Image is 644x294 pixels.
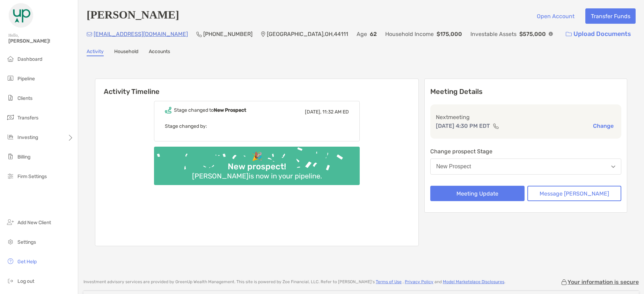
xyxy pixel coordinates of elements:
span: Get Help [17,259,37,265]
p: $575,000 [519,30,546,38]
p: [PHONE_NUMBER] [203,30,253,38]
span: Settings [17,239,36,245]
a: Privacy Policy [405,279,433,284]
span: Billing [17,154,30,160]
p: [EMAIL_ADDRESS][DOMAIN_NAME] [94,30,188,38]
button: Open Account [531,8,580,24]
span: [DATE], [305,109,321,115]
p: Stage changed by: [165,122,349,131]
p: [GEOGRAPHIC_DATA] , OH , 44111 [267,30,348,38]
img: button icon [566,32,572,37]
a: Household [114,49,138,56]
a: Activity [87,49,104,56]
p: $175,000 [437,30,462,38]
img: Location Icon [261,31,265,37]
span: Investing [17,134,38,140]
div: Stage changed to [174,107,246,113]
img: dashboard icon [6,54,15,63]
img: settings icon [6,237,15,246]
div: New Prospect [436,163,471,170]
img: logout icon [6,277,15,285]
button: New Prospect [430,159,621,175]
button: Message [PERSON_NAME] [527,186,622,201]
b: New Prospect [214,107,246,113]
p: Age [357,30,367,38]
a: Accounts [149,49,170,56]
h6: Activity Timeline [95,79,418,96]
span: Firm Settings [17,174,47,179]
img: billing icon [6,152,15,161]
span: Add New Client [17,220,51,226]
span: Transfers [17,115,38,121]
p: Change prospect Stage [430,147,621,156]
span: Log out [17,278,34,284]
img: pipeline icon [6,74,15,82]
button: Change [591,122,616,130]
p: Investment advisory services are provided by GreenUp Wealth Management . This site is powered by ... [83,279,505,285]
img: investing icon [6,133,15,141]
p: Meeting Details [430,87,621,96]
h4: [PERSON_NAME] [87,8,179,24]
img: add_new_client icon [6,218,15,226]
p: 62 [370,30,377,38]
span: [PERSON_NAME]! [8,38,74,44]
img: Event icon [165,107,171,113]
img: Email Icon [87,32,92,36]
img: firm-settings icon [6,172,15,180]
img: Zoe Logo [8,3,34,28]
a: Model Marketplace Disclosures [443,279,504,284]
p: [DATE] 4:30 PM EDT [436,122,490,130]
button: Transfer Funds [585,8,636,24]
img: get-help icon [6,257,15,265]
p: Your information is secure [568,279,639,285]
div: 🎉 [249,152,265,162]
img: Confetti [154,147,360,179]
img: clients icon [6,94,15,102]
span: 11:32 AM ED [322,109,349,115]
span: Dashboard [17,56,42,62]
img: communication type [493,123,499,129]
p: Household Income [385,30,434,38]
p: Next meeting [436,113,616,122]
span: Clients [17,95,32,101]
a: Terms of Use [376,279,402,284]
img: Phone Icon [196,31,202,37]
button: Meeting Update [430,186,525,201]
span: Pipeline [17,76,35,82]
p: Investable Assets [470,30,517,38]
div: [PERSON_NAME] is now in your pipeline. [189,172,325,180]
img: transfers icon [6,113,15,122]
img: Info Icon [549,32,553,36]
img: Open dropdown arrow [611,166,615,168]
div: New prospect! [225,162,289,172]
a: Upload Documents [561,27,636,42]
